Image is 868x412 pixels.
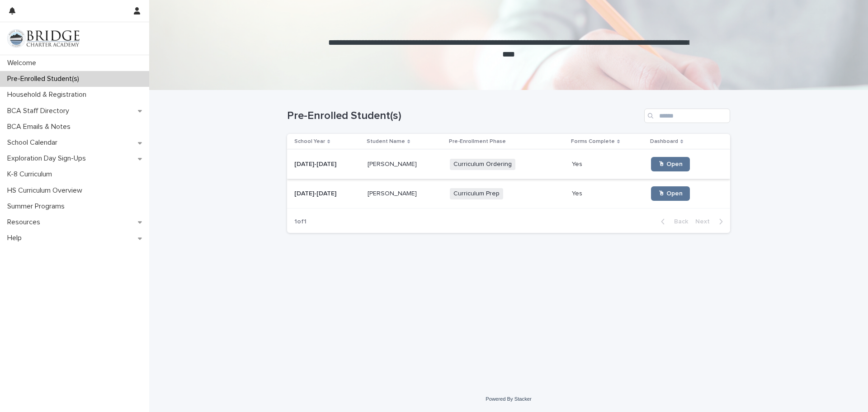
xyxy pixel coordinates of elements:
p: Forms Complete [571,137,615,147]
p: Pre-Enrolled Student(s) [4,75,86,83]
p: Pre-Enrollment Phase [449,137,506,147]
p: Student Name [367,137,405,147]
p: Summer Programs [4,202,72,211]
p: HS Curriculum Overview [4,186,90,195]
a: 🖱 Open [651,186,690,201]
tr: [DATE]-[DATE][DATE]-[DATE] [PERSON_NAME][PERSON_NAME] Curriculum OrderingYesYes 🖱 Open [287,150,730,179]
p: School Year [294,137,325,147]
p: Exploration Day Sign-Ups [4,154,93,163]
p: Yes [572,188,584,198]
a: Powered By Stacker [486,396,531,402]
p: [PERSON_NAME] [368,188,419,198]
p: [PERSON_NAME] [368,159,419,168]
p: K-8 Curriculum [4,170,59,179]
p: Household & Registration [4,90,94,99]
span: Next [695,218,715,225]
p: Resources [4,218,47,227]
p: [DATE]-[DATE] [294,159,338,168]
button: Next [692,218,730,226]
p: BCA Staff Directory [4,107,76,115]
p: Welcome [4,59,43,67]
span: Curriculum Ordering [450,159,515,170]
button: Back [654,218,692,226]
img: V1C1m3IdTEidaUdm9Hs0 [7,29,80,47]
p: Help [4,234,29,242]
a: 🖱 Open [651,157,690,171]
p: BCA Emails & Notes [4,123,78,131]
p: School Calendar [4,138,65,147]
p: Dashboard [650,137,678,147]
h1: Pre-Enrolled Student(s) [287,109,641,123]
p: 1 of 1 [287,211,314,233]
span: 🖱 Open [658,190,683,197]
tr: [DATE]-[DATE][DATE]-[DATE] [PERSON_NAME][PERSON_NAME] Curriculum PrepYesYes 🖱 Open [287,179,730,208]
span: Curriculum Prep [450,188,503,199]
span: 🖱 Open [658,161,683,167]
p: Yes [572,159,584,168]
input: Search [644,109,730,123]
span: Back [669,218,688,225]
p: [DATE]-[DATE] [294,188,338,198]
